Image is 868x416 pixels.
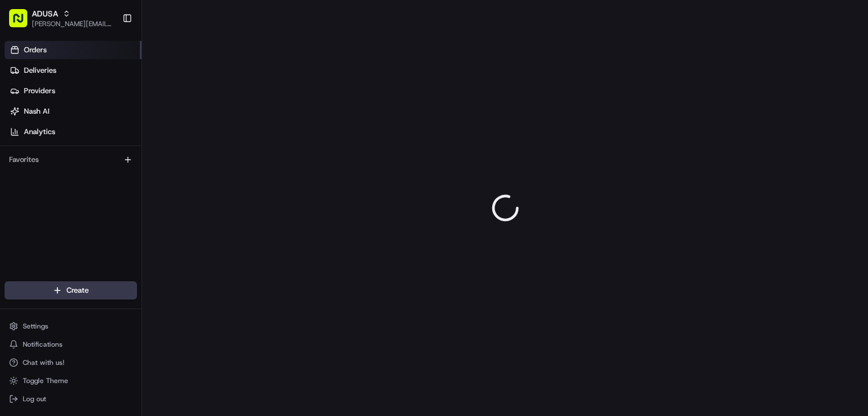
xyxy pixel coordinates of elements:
[96,224,105,234] div: 💻
[51,109,186,120] div: Start new chat
[24,127,55,137] span: Analytics
[11,11,34,34] img: Nash
[24,45,47,55] span: Orders
[24,106,49,117] span: Nash AI
[11,45,207,64] p: Welcome 👋
[5,281,137,299] button: Create
[5,41,142,59] a: Orders
[176,145,207,159] button: See all
[5,373,137,389] button: Toggle Theme
[23,340,63,349] span: Notifications
[51,120,156,129] div: We're available if you need us!
[5,355,137,371] button: Chat with us!
[92,219,187,239] a: 💻API Documentation
[5,82,142,100] a: Providers
[113,251,138,260] span: Pylon
[101,176,124,185] span: [DATE]
[23,223,87,235] span: Knowledge Base
[11,148,76,157] div: Past conversations
[23,358,64,367] span: Chat with us!
[32,19,113,28] button: [PERSON_NAME][EMAIL_ADDRESS][PERSON_NAME][DOMAIN_NAME]
[193,112,207,126] button: Start new chat
[5,61,142,80] a: Deliveries
[30,73,188,85] input: Clear
[23,376,68,385] span: Toggle Theme
[11,109,32,129] img: 1736555255976-a54dd68f-1ca7-489b-9aae-adbdc363a1c4
[24,86,55,96] span: Providers
[11,224,20,234] div: 📗
[7,219,92,239] a: 📗Knowledge Base
[5,102,142,120] a: Nash AI
[5,336,137,352] button: Notifications
[107,223,182,235] span: API Documentation
[23,394,46,403] span: Log out
[5,318,137,334] button: Settings
[5,391,137,407] button: Log out
[5,5,118,32] button: ADUSA[PERSON_NAME][EMAIL_ADDRESS][PERSON_NAME][DOMAIN_NAME]
[94,176,98,185] span: •
[24,109,44,129] img: 9188753566659_6852d8bf1fb38e338040_72.png
[67,285,89,296] span: Create
[23,322,48,331] span: Settings
[80,251,138,260] a: Powered byPylon
[24,65,56,76] span: Deliveries
[32,8,58,19] button: ADUSA
[11,165,30,184] img: JAMES SWIONTEK
[5,151,137,169] div: Favorites
[35,176,92,185] span: [PERSON_NAME]
[5,123,142,141] a: Analytics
